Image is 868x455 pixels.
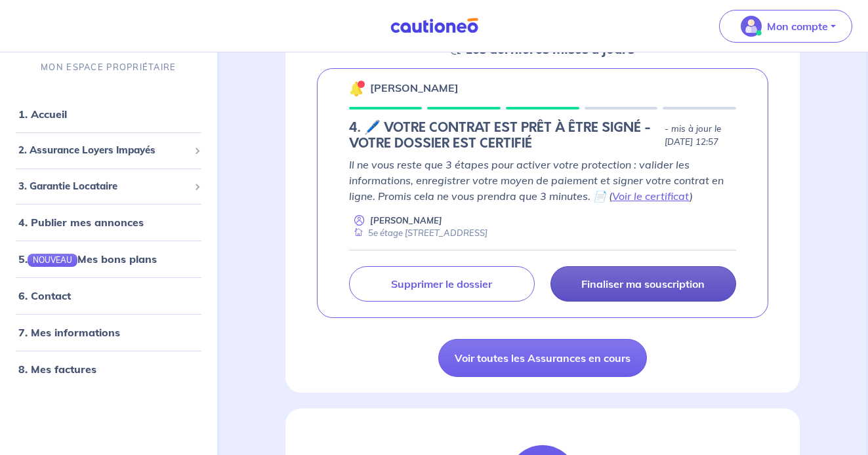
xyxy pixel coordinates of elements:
[665,123,736,149] p: - mis à jour le [DATE] 12:57
[5,138,212,164] div: 2. Assurance Loyers Impayés
[5,247,212,273] div: 5.NOUVEAUMes bons plans
[391,277,492,290] p: Supprimer le dossier
[612,189,690,203] a: Voir le certificat
[5,174,212,199] div: 3. Garantie Locataire
[18,326,120,340] a: 7. Mes informations
[349,120,736,151] div: state: CONTRACT-INFO-IN-PROGRESS, Context: MORE-THAN-6-MONTHS,CHOOSE-CERTIFICATE,ALONE,LESSOR-DOC...
[385,18,484,34] img: Cautioneo
[18,363,96,376] a: 8. Mes factures
[550,266,736,302] a: Finaliser ma souscription
[581,277,705,290] p: Finaliser ma souscription
[349,227,487,239] div: 5e étage [STREET_ADDRESS]
[18,144,189,159] span: 2. Assurance Loyers Impayés
[438,339,647,377] a: Voir toutes les Assurances en cours
[5,283,212,309] div: 6. Contact
[349,120,659,151] h5: 4. 🖊️ VOTRE CONTRAT EST PRÊT À ÊTRE SIGNÉ - VOTRE DOSSIER EST CERTIFIÉ
[349,266,535,302] a: Supprimer le dossier
[18,179,189,194] span: 3. Garantie Locataire
[370,80,459,96] p: [PERSON_NAME]
[5,357,212,383] div: 8. Mes factures
[18,253,157,266] a: 5.NOUVEAUMes bons plans
[719,10,852,43] button: illu_account_valid_menu.svgMon compte
[5,320,212,346] div: 7. Mes informations
[349,157,736,204] p: Il ne vous reste que 3 étapes pour activer votre protection : valider les informations, enregistr...
[18,108,67,121] a: 1. Accueil
[370,214,442,227] p: [PERSON_NAME]
[41,61,176,73] p: MON ESPACE PROPRIÉTAIRE
[349,81,365,96] img: 🔔
[741,16,762,37] img: illu_account_valid_menu.svg
[18,290,71,303] a: 6. Contact
[5,102,212,128] div: 1. Accueil
[767,18,828,34] p: Mon compte
[18,216,144,229] a: 4. Publier mes annonces
[5,210,212,236] div: 4. Publier mes annonces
